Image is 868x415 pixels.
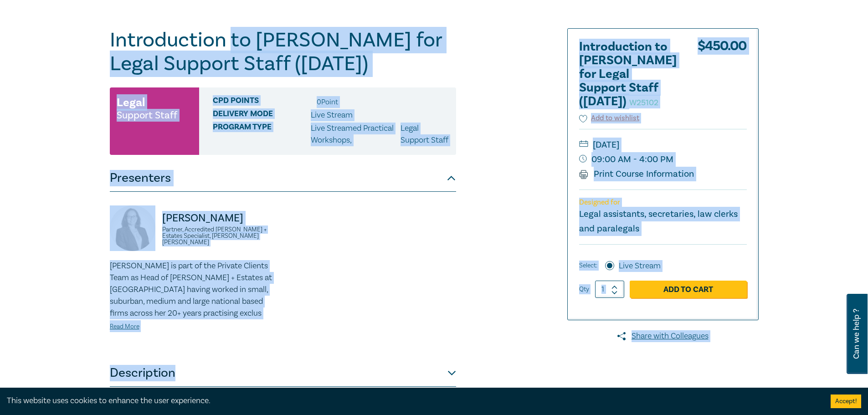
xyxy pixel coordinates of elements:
[213,109,311,121] span: Delivery Mode
[110,28,456,76] h1: Introduction to [PERSON_NAME] for Legal Support Staff ([DATE])
[7,395,817,407] div: This website uses cookies to enhance the user experience.
[110,164,456,192] button: Presenters
[567,330,759,342] a: Share with Colleagues
[579,284,589,294] label: Qty
[831,395,861,408] button: Accept cookies
[117,94,145,111] h3: Legal
[852,299,861,369] span: Can we help ?
[579,208,738,235] small: Legal assistants, secretaries, law clerks and paralegals
[619,260,661,272] label: Live Stream
[110,359,456,387] button: Description
[110,323,139,331] a: Read More
[629,97,658,108] small: W25102
[110,260,277,319] p: [PERSON_NAME] is part of the Private Clients Team as Head of [PERSON_NAME] + Estates at [GEOGRAPH...
[579,138,747,152] small: [DATE]
[579,152,747,167] small: 09:00 AM - 4:00 PM
[401,123,449,146] p: Legal Support Staff
[110,205,155,251] img: https://s3.ap-southeast-2.amazonaws.com/leo-cussen-store-production-content/Contacts/Naomi%20Guye...
[579,113,640,123] button: Add to wishlist
[630,281,747,298] a: Add to Cart
[579,198,747,207] p: Designed for
[162,211,277,225] p: [PERSON_NAME]
[317,96,338,108] li: 0 Point
[579,40,679,108] h2: Introduction to [PERSON_NAME] for Legal Support Staff ([DATE])
[162,226,277,246] small: Partner, Accredited [PERSON_NAME] + Estates Specialist, [PERSON_NAME] [PERSON_NAME]
[698,40,747,113] div: $ 450.00
[579,261,597,271] span: Select:
[311,110,353,120] span: Live Stream
[311,123,401,146] p: Live Streamed Practical Workshops ,
[579,168,694,180] a: Print Course Information
[213,96,311,108] span: CPD Points
[595,281,624,298] input: 1
[117,111,177,120] small: Support Staff
[213,123,311,146] span: Program type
